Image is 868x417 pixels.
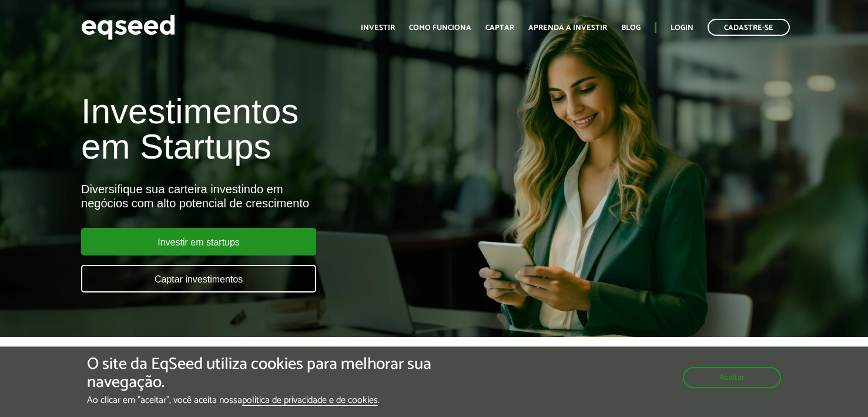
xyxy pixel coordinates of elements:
[671,24,693,32] a: Login
[528,24,607,32] a: Aprenda a investir
[81,228,316,255] a: Investir em startups
[87,355,504,392] h5: O site da EqSeed utiliza cookies para melhorar sua navegação.
[621,24,641,32] a: Blog
[409,24,471,32] a: Como funciona
[81,182,498,210] div: Diversifique sua carteira investindo em negócios com alto potencial de crescimento
[87,395,504,406] p: Ao clicar em "aceitar", você aceita nossa .
[242,396,378,406] a: política de privacidade e de cookies
[81,12,175,43] img: EqSeed
[683,367,781,388] button: Aceitar
[81,94,498,164] h1: Investimentos em Startups
[81,265,316,292] a: Captar investimentos
[708,19,790,36] a: Cadastre-se
[361,24,395,32] a: Investir
[485,24,514,32] a: Captar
